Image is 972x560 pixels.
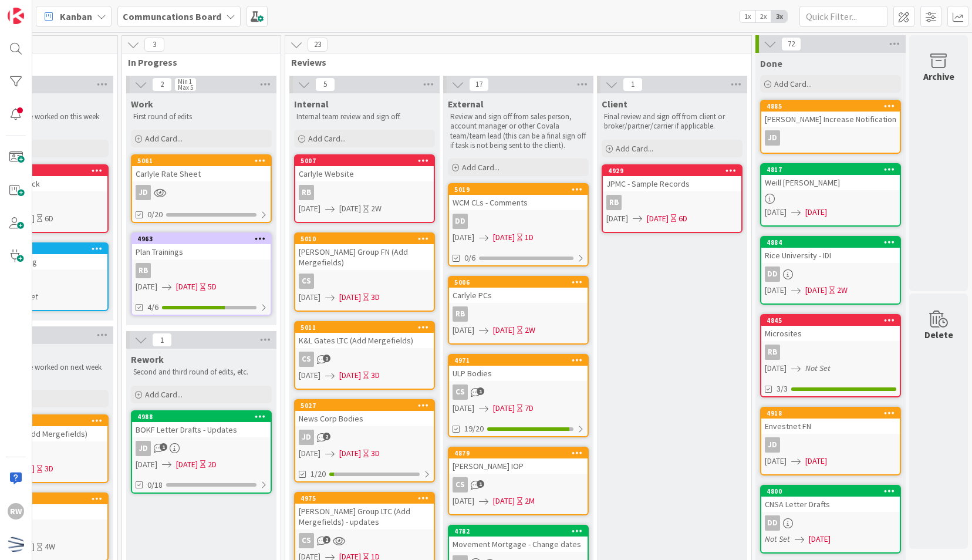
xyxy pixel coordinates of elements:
div: 5007 [301,157,434,165]
div: CS [299,274,314,289]
span: Internal [294,98,329,110]
span: [DATE] [339,447,361,460]
div: JD [136,441,151,456]
div: 4884Rice University - IDI [761,237,900,263]
span: Rework [131,353,164,365]
b: Communcations Board [123,11,221,22]
div: Archive [923,69,954,83]
a: 4918Envestnet FNJD[DATE][DATE] [760,407,901,475]
div: [PERSON_NAME] IOP [449,458,588,474]
span: 2 [152,77,172,92]
div: 4782Movement Mortgage - Change dates [449,526,588,552]
a: 5007Carlyle WebsiteRB[DATE][DATE]2W [294,154,435,223]
div: 5061Carlyle Rate Sheet [132,156,271,181]
div: 4988 [132,411,271,422]
div: 4W [45,541,55,553]
div: 5006 [454,278,588,286]
span: [DATE] [493,495,515,507]
div: 5006Carlyle PCs [449,277,588,303]
div: 4975 [301,494,434,502]
span: External [448,98,484,110]
span: 2x [755,11,771,22]
a: 4845MicrositesRB[DATE]Not Set3/3 [760,314,901,397]
span: 3x [771,11,787,22]
span: 19/20 [464,423,484,435]
a: 4817Weill [PERSON_NAME][DATE][DATE] [760,163,901,227]
a: 5019WCM CLs - CommentsDD[DATE][DATE]1D0/6 [448,183,589,266]
div: 4817Weill [PERSON_NAME] [761,164,900,190]
div: 5007Carlyle Website [295,156,434,181]
div: CS [449,384,588,400]
div: 4971 [454,356,588,365]
div: Min 1 [178,79,192,85]
div: 5019 [454,185,588,194]
span: Add Card... [616,143,653,154]
span: [DATE] [136,281,157,293]
div: 4918 [767,409,900,417]
div: Microsites [761,326,900,341]
div: 3D [45,463,53,475]
span: [DATE] [493,324,515,336]
a: 4879[PERSON_NAME] IOPCS[DATE][DATE]2M [448,447,589,515]
div: 4988BOKF Letter Drafts - Updates [132,411,271,437]
a: 5010[PERSON_NAME] Group FN (Add Mergefields)CS[DATE][DATE]3D [294,232,435,312]
div: DD [761,266,900,282]
div: Weill [PERSON_NAME] [761,175,900,190]
a: 4885[PERSON_NAME] Increase NotificationJD [760,100,901,154]
div: RB [449,306,588,322]
div: CS [453,384,468,400]
div: 5007 [295,156,434,166]
span: Add Card... [145,389,183,400]
div: CS [295,352,434,367]
span: [DATE] [765,206,787,218]
span: Kanban [60,9,92,23]
a: 5011K&L Gates LTC (Add Mergefields)CS[DATE][DATE]3D [294,321,435,390]
span: [DATE] [176,458,198,471]
div: RB [295,185,434,200]
div: 4963Plan Trainings [132,234,271,259]
div: 4988 [137,413,271,421]
div: 5061 [137,157,271,165]
div: ULP Bodies [449,366,588,381]
div: DD [765,515,780,531]
div: 4929JPMC - Sample Records [603,166,741,191]
span: Done [760,58,782,69]
div: 2M [525,495,535,507]
p: First round of edits [133,112,269,122]
a: 4929JPMC - Sample RecordsRB[DATE][DATE]6D [602,164,743,233]
div: 1D [525,231,534,244]
span: [DATE] [805,206,827,218]
div: RB [761,345,900,360]
div: CNSA Letter Drafts [761,497,900,512]
span: 2 [323,433,330,440]
div: [PERSON_NAME] Group LTC (Add Mergefields) - updates [295,504,434,529]
span: [DATE] [805,455,827,467]
span: 1x [740,11,755,22]
div: JD [295,430,434,445]
div: 5061 [132,156,271,166]
p: Review and sign off from sales person, account manager or other Covala team/team lead (this can b... [450,112,586,150]
div: News Corp Bodies [295,411,434,426]
span: [DATE] [453,231,474,244]
div: CS [295,533,434,548]
div: 4782 [449,526,588,537]
a: 4971ULP BodiesCS[DATE][DATE]7D19/20 [448,354,589,437]
div: CS [299,352,314,367]
div: 4879[PERSON_NAME] IOP [449,448,588,474]
i: Not Set [765,534,790,544]
div: 3D [371,447,380,460]
span: 1 [477,480,484,488]
p: Second and third round of edits, etc. [133,367,269,377]
div: RB [132,263,271,278]
span: 1 [160,443,167,451]
span: 23 [308,38,328,52]
span: 1 [477,387,484,395]
div: 5019 [449,184,588,195]
div: JD [299,430,314,445]
div: 2W [371,203,382,215]
span: [DATE] [453,324,474,336]
div: 4884 [761,237,900,248]
div: K&L Gates LTC (Add Mergefields) [295,333,434,348]
span: [DATE] [339,369,361,382]
div: 6D [679,212,687,225]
